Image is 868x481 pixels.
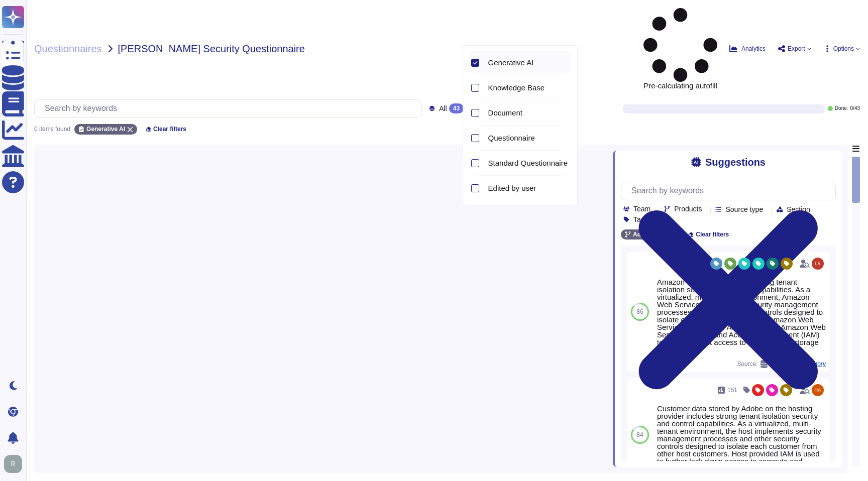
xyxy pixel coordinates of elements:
[488,184,568,193] div: Edited by user
[488,159,568,168] span: Standard Questionnaire
[488,134,535,143] span: Questionnaire
[484,177,572,199] div: Edited by user
[488,83,545,92] span: Knowledge Base
[636,432,643,438] span: 84
[118,44,305,54] span: [PERSON_NAME] Security Questionnaire
[643,8,717,89] span: Pre-calculating autofill
[484,152,572,174] div: Standard Questionnaire
[626,182,835,200] input: Search by keywords
[484,101,572,124] div: Document
[636,309,643,315] span: 86
[488,108,522,117] span: Document
[153,126,186,132] span: Clear filters
[833,46,854,52] span: Options
[488,58,568,67] div: Generative AI
[439,105,447,112] span: All
[741,46,766,52] span: Analytics
[488,184,536,193] span: Edited by user
[729,45,766,53] button: Analytics
[484,127,572,149] div: Questionnaire
[788,46,805,52] span: Export
[484,51,572,74] div: Generative AI
[850,106,860,111] span: 0 / 43
[484,76,572,99] div: Knowledge Base
[34,126,70,132] div: 0 items found
[34,44,102,54] span: Questionnaires
[835,106,848,111] span: Done:
[812,384,824,396] img: user
[812,258,824,270] img: user
[4,455,22,473] img: user
[488,134,568,143] div: Questionnaire
[40,100,421,117] input: Search by keywords
[488,58,534,67] span: Generative AI
[449,103,464,113] div: 43
[488,108,568,117] div: Document
[488,83,568,92] div: Knowledge Base
[86,126,125,132] span: Generative AI
[2,453,29,475] button: user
